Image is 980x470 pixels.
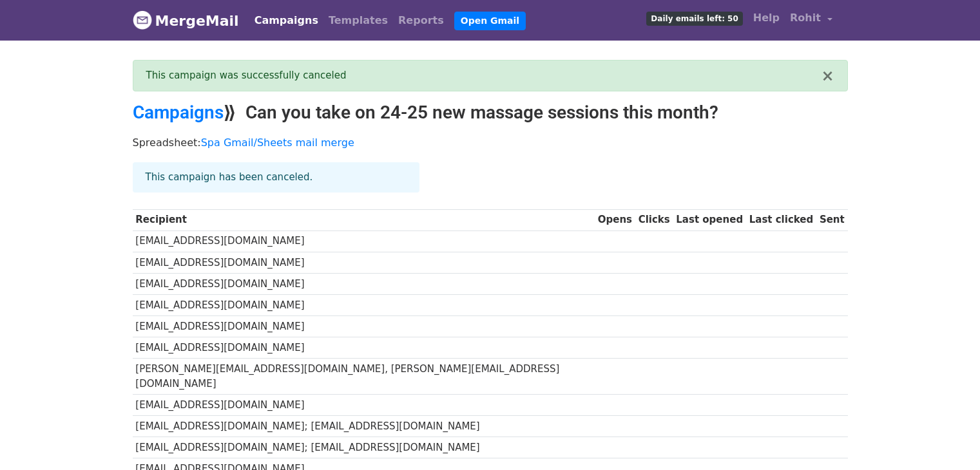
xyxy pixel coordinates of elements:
[133,359,595,395] td: [PERSON_NAME][EMAIL_ADDRESS][DOMAIN_NAME], [PERSON_NAME][EMAIL_ADDRESS][DOMAIN_NAME]
[133,102,224,123] a: Campaigns
[133,337,595,359] td: [EMAIL_ADDRESS][DOMAIN_NAME]
[785,5,838,35] a: Rohit
[790,10,821,26] span: Rohit
[133,10,152,30] img: MergeMail logo
[673,209,746,230] th: Last opened
[133,415,595,437] td: [EMAIL_ADDRESS][DOMAIN_NAME]; [EMAIL_ADDRESS][DOMAIN_NAME]
[133,273,595,294] td: [EMAIL_ADDRESS][DOMAIN_NAME]
[641,5,747,31] a: Daily emails left: 50
[201,136,354,149] a: Spa Gmail/Sheets mail merge
[133,437,595,458] td: [EMAIL_ADDRESS][DOMAIN_NAME]; [EMAIL_ADDRESS][DOMAIN_NAME]
[635,209,673,230] th: Clicks
[133,209,595,230] th: Recipient
[133,230,595,252] td: [EMAIL_ADDRESS][DOMAIN_NAME]
[393,8,449,33] a: Reports
[595,209,635,230] th: Opens
[746,209,816,230] th: Last clicked
[646,12,742,26] span: Daily emails left: 50
[133,162,419,193] div: This campaign has been canceled.
[323,8,393,33] a: Templates
[133,7,239,34] a: MergeMail
[133,252,595,273] td: [EMAIL_ADDRESS][DOMAIN_NAME]
[454,12,526,30] a: Open Gmail
[146,68,821,83] div: This campaign was successfully canceled
[133,294,595,315] td: [EMAIL_ADDRESS][DOMAIN_NAME]
[249,8,323,33] a: Campaigns
[816,209,847,230] th: Sent
[748,5,785,31] a: Help
[133,102,848,124] h2: ⟫ Can you take on 24-25 new massage sessions this month?
[133,316,595,337] td: [EMAIL_ADDRESS][DOMAIN_NAME]
[133,394,595,415] td: [EMAIL_ADDRESS][DOMAIN_NAME]
[133,136,848,149] p: Spreadsheet:
[821,68,834,84] button: ×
